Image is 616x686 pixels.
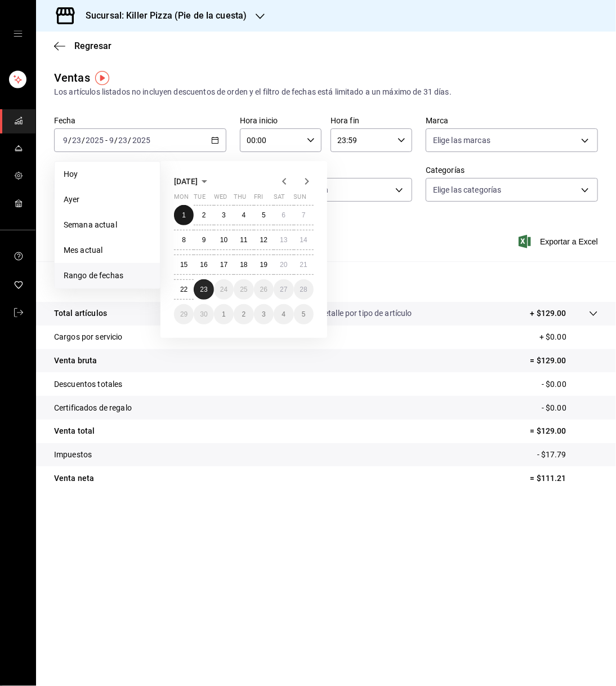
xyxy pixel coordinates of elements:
input: -- [63,136,68,145]
abbr: September 7, 2025 [302,211,306,219]
abbr: September 6, 2025 [282,211,285,219]
span: Regresar [74,41,111,51]
span: / [114,136,118,145]
button: September 14, 2025 [294,230,314,250]
p: Venta neta [54,473,94,484]
abbr: Thursday [234,193,246,205]
button: September 18, 2025 [234,255,253,275]
p: - $17.79 [537,449,598,461]
p: = $111.21 [530,473,598,484]
button: September 28, 2025 [294,279,314,300]
abbr: September 11, 2025 [240,236,247,244]
button: September 27, 2025 [274,279,293,300]
button: September 22, 2025 [174,279,194,300]
button: September 30, 2025 [194,304,213,324]
button: September 12, 2025 [254,230,274,250]
abbr: September 24, 2025 [220,286,227,293]
abbr: Monday [174,193,189,205]
abbr: September 5, 2025 [262,211,266,219]
button: September 24, 2025 [214,279,234,300]
button: September 6, 2025 [274,205,293,225]
p: + $0.00 [539,331,598,343]
abbr: September 27, 2025 [280,286,287,293]
button: September 15, 2025 [174,255,194,275]
abbr: September 18, 2025 [240,261,247,269]
abbr: September 19, 2025 [260,261,267,269]
label: Hora inicio [240,117,322,125]
abbr: Friday [254,193,263,205]
abbr: September 21, 2025 [300,261,307,269]
button: September 13, 2025 [274,230,293,250]
abbr: September 30, 2025 [200,310,207,318]
abbr: October 3, 2025 [262,310,266,318]
button: September 16, 2025 [194,255,213,275]
abbr: September 12, 2025 [260,236,267,244]
button: September 3, 2025 [214,205,234,225]
button: September 25, 2025 [234,279,253,300]
p: - $0.00 [542,378,598,390]
p: = $129.00 [530,425,598,437]
input: ---- [132,136,151,145]
button: September 29, 2025 [174,304,194,324]
abbr: September 23, 2025 [200,286,207,293]
p: + $129.00 [530,308,566,319]
input: -- [109,136,114,145]
div: Ventas [54,69,90,86]
abbr: September 22, 2025 [180,286,188,293]
button: October 5, 2025 [294,304,314,324]
abbr: September 8, 2025 [182,236,186,244]
button: September 9, 2025 [194,230,213,250]
p: Total artículos [54,308,107,319]
abbr: September 16, 2025 [200,261,207,269]
input: -- [72,136,82,145]
span: Semana actual [64,219,151,231]
abbr: Wednesday [214,193,227,205]
button: September 4, 2025 [234,205,253,225]
span: / [82,136,85,145]
abbr: September 20, 2025 [280,261,287,269]
span: Ayer [64,194,151,206]
abbr: September 26, 2025 [260,286,267,293]
abbr: October 4, 2025 [282,310,285,318]
span: Elige las categorías [433,184,502,195]
abbr: Sunday [294,193,306,205]
button: September 23, 2025 [194,279,213,300]
button: September 8, 2025 [174,230,194,250]
span: Hoy [64,168,151,180]
abbr: September 3, 2025 [222,211,226,219]
abbr: September 1, 2025 [182,211,186,219]
label: Categorías [426,167,598,175]
span: Rango de fechas [64,270,151,282]
img: Tooltip marker [95,71,109,85]
span: Exportar a Excel [521,235,598,248]
span: [DATE] [174,177,198,186]
p: = $129.00 [530,355,598,367]
button: October 2, 2025 [234,304,253,324]
abbr: October 2, 2025 [242,310,246,318]
abbr: September 4, 2025 [242,211,246,219]
abbr: September 10, 2025 [220,236,227,244]
p: Descuentos totales [54,378,122,390]
button: September 5, 2025 [254,205,274,225]
input: ---- [85,136,104,145]
abbr: September 15, 2025 [180,261,188,269]
abbr: September 14, 2025 [300,236,307,244]
abbr: September 2, 2025 [202,211,206,219]
abbr: September 13, 2025 [280,236,287,244]
button: September 26, 2025 [254,279,274,300]
abbr: September 28, 2025 [300,286,307,293]
button: [DATE] [174,175,211,188]
p: Impuestos [54,449,92,461]
button: September 21, 2025 [294,255,314,275]
button: October 4, 2025 [274,304,293,324]
button: September 10, 2025 [214,230,234,250]
span: Mes actual [64,244,151,256]
abbr: Tuesday [194,193,205,205]
abbr: September 17, 2025 [220,261,227,269]
h3: Sucursal: Killer Pizza (Pie de la cuesta) [77,9,247,23]
label: Hora fin [331,117,412,125]
span: / [68,136,72,145]
abbr: September 29, 2025 [180,310,188,318]
button: September 11, 2025 [234,230,253,250]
